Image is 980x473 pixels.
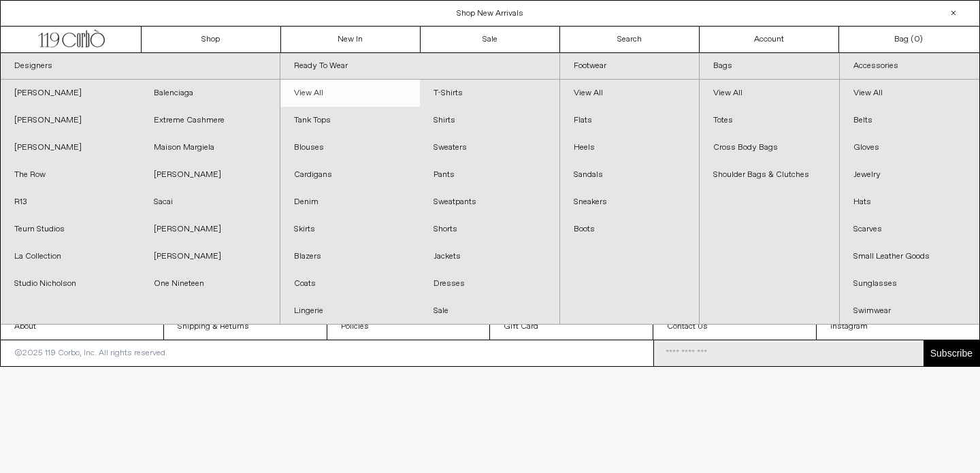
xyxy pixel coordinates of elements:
[140,107,280,134] a: Extreme Cashmere
[280,53,559,80] a: Ready To Wear
[653,314,816,340] a: Contact Us
[490,314,653,340] a: Gift Card
[421,27,560,52] a: Sale
[420,270,559,297] a: Dresses
[914,34,919,45] span: 0
[654,340,924,366] input: Email Address
[840,80,979,107] a: View All
[280,134,420,161] a: Blouses
[1,270,140,297] a: Studio Nicholson
[924,340,979,366] button: Subscribe
[1,216,140,243] a: Teurn Studios
[420,161,559,189] a: Pants
[280,243,420,270] a: Blazers
[280,107,420,134] a: Tank Tops
[560,189,700,216] a: Sneakers
[327,314,490,340] a: Policies
[1,189,140,216] a: R13
[1,243,140,270] a: La Collection
[420,134,559,161] a: Sweaters
[140,161,280,189] a: [PERSON_NAME]
[560,161,700,189] a: Sandals
[1,53,280,80] a: Designers
[840,107,979,134] a: Belts
[840,216,979,243] a: Scarves
[420,107,559,134] a: Shirts
[280,161,420,189] a: Cardigans
[1,314,163,340] a: About
[840,53,979,80] a: Accessories
[560,107,700,134] a: Flats
[164,314,327,340] a: Shipping & Returns
[817,314,979,340] a: Instagram
[560,134,700,161] a: Heels
[700,53,839,80] a: Bags
[140,189,280,216] a: Sacai
[914,33,923,46] span: )
[840,243,979,270] a: Small Leather Goods
[1,161,140,189] a: The Row
[700,80,839,107] a: View All
[140,216,280,243] a: [PERSON_NAME]
[140,134,280,161] a: Maison Margiela
[560,216,700,243] a: Boots
[1,80,140,107] a: [PERSON_NAME]
[840,161,979,189] a: Jewelry
[280,216,420,243] a: Skirts
[1,340,181,366] p: ©2025 119 Corbo, Inc. All rights reserved.
[420,189,559,216] a: Sweatpants
[839,27,979,52] a: Bag ()
[700,161,839,189] a: Shoulder Bags & Clutches
[840,134,979,161] a: Gloves
[840,297,979,325] a: Swimwear
[700,27,839,52] a: Account
[140,80,280,107] a: Balenciaga
[420,297,559,325] a: Sale
[280,189,420,216] a: Denim
[420,216,559,243] a: Shorts
[280,297,420,325] a: Lingerie
[840,189,979,216] a: Hats
[420,80,559,107] a: T-Shirts
[420,243,559,270] a: Jackets
[457,8,523,19] a: Shop New Arrivals
[700,107,839,134] a: Totes
[140,270,280,297] a: One Nineteen
[142,27,281,52] a: Shop
[560,53,700,80] a: Footwear
[140,243,280,270] a: [PERSON_NAME]
[280,270,420,297] a: Coats
[280,80,420,107] a: View All
[281,27,421,52] a: New In
[1,107,140,134] a: [PERSON_NAME]
[840,270,979,297] a: Sunglasses
[560,27,700,52] a: Search
[700,134,839,161] a: Cross Body Bags
[1,134,140,161] a: [PERSON_NAME]
[560,80,700,107] a: View All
